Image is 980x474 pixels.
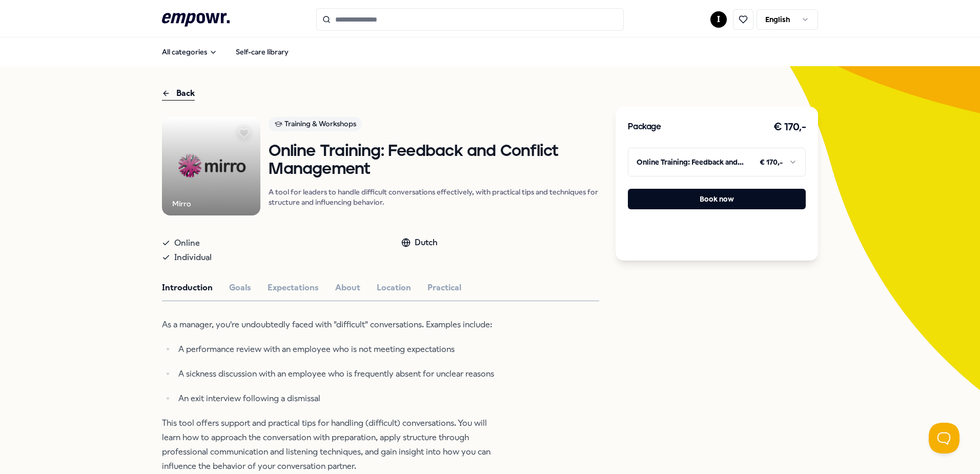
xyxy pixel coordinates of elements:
nav: Main [154,42,297,62]
button: Goals [229,281,251,294]
span: Online [174,236,200,250]
p: An exit interview following a dismissal [178,391,495,406]
button: About [335,281,360,294]
button: Location [377,281,411,294]
h3: € 170,- [773,119,806,135]
iframe: Help Scout Beacon - Open [929,423,959,453]
button: Expectations [268,281,319,294]
a: Training & Workshops [269,117,599,135]
button: Practical [427,281,461,294]
button: All categories [154,42,226,62]
p: This tool offers support and practical tips for handling (difficult) conversations. You will lear... [162,416,495,473]
button: Book now [628,189,806,209]
span: Individual [174,250,212,265]
img: Product Image [162,117,260,215]
p: A performance review with an employee who is not meeting expectations [178,342,495,357]
div: Back [162,87,195,101]
button: Introduction [162,281,213,294]
button: I [710,11,727,28]
h1: Online Training: Feedback and Conflict Management [269,143,599,178]
p: A tool for leaders to handle difficult conversations effectively, with practical tips and techniq... [269,187,599,207]
div: Dutch [401,236,438,249]
p: As a manager, you're undoubtedly faced with "difficult" conversations. Examples include: [162,318,495,332]
div: Mirro [172,198,191,209]
h3: Package [628,121,661,134]
a: Self-care library [228,42,297,62]
input: Search for products, categories or subcategories [316,8,624,31]
p: A sickness discussion with an employee who is frequently absent for unclear reasons [178,367,495,381]
div: Training & Workshops [269,117,362,131]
